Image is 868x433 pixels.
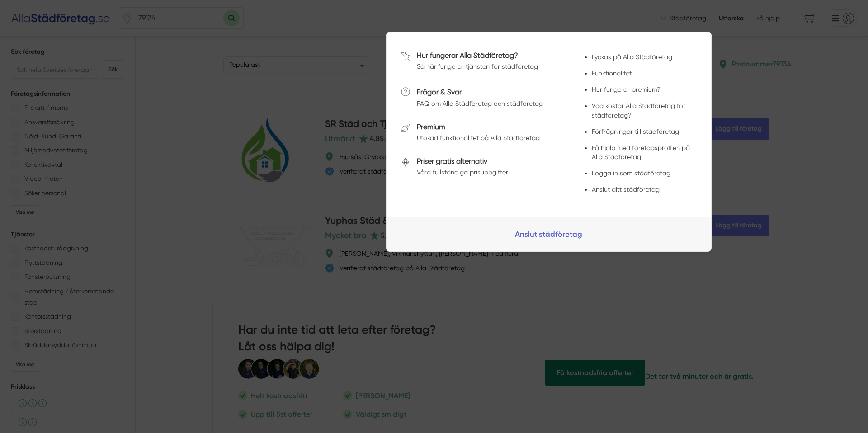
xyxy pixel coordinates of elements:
[417,169,508,176] span: Våra fullständiga prisuppgifter
[592,169,670,177] a: Logga in som städföretag
[592,86,660,93] a: Hur fungerar premium?
[592,186,660,193] a: Anslut ditt städföretag
[592,144,690,160] a: Få hjälp med företagsprofilen på Alla Städföretag
[417,62,538,71] div: Så här fungerar tjänsten för städföretag
[417,99,543,108] div: FAQ om Alla Städföretag och städföretag
[417,157,487,165] a: Priser gratis alternativ
[592,102,685,118] a: Vad kostar Alla Städföretag för städföretag?
[592,70,632,77] a: Funktionalitet
[417,51,518,60] a: Hur fungerar Alla Städföretag?
[387,217,711,251] a: Anslut städföretag
[592,53,672,61] a: Lyckas på Alla Städföretag
[417,122,445,131] a: Premium
[417,88,462,96] a: Frågor & Svar
[592,128,679,135] a: Förfrågningar till städföretag
[417,133,540,142] div: Utökad funktionalitet på Alla Städföretag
